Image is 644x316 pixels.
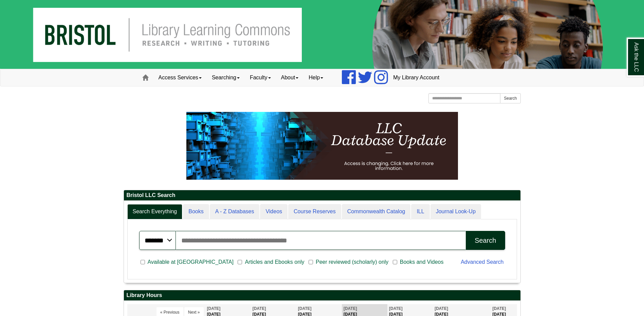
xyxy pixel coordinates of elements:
[207,306,221,311] span: [DATE]
[492,306,506,311] span: [DATE]
[207,69,245,86] a: Searching
[210,204,260,219] a: A - Z Databases
[153,69,207,86] a: Access Services
[461,259,503,265] a: Advanced Search
[186,112,458,180] img: HTML tutorial
[253,306,266,311] span: [DATE]
[303,69,328,86] a: Help
[388,69,444,86] a: My Library Account
[397,258,446,266] span: Books and Videos
[344,306,357,311] span: [DATE]
[276,69,304,86] a: About
[430,204,481,219] a: Journal Look-Up
[411,204,429,219] a: ILL
[141,259,145,265] input: Available at [GEOGRAPHIC_DATA]
[342,204,411,219] a: Commonwealth Catalog
[393,259,397,265] input: Books and Videos
[309,259,313,265] input: Peer reviewed (scholarly) only
[245,69,276,86] a: Faculty
[288,204,341,219] a: Course Reserves
[298,306,312,311] span: [DATE]
[466,231,505,250] button: Search
[435,306,448,311] span: [DATE]
[124,290,520,301] h2: Library Hours
[242,258,307,266] span: Articles and Ebooks only
[389,306,403,311] span: [DATE]
[145,258,236,266] span: Available at [GEOGRAPHIC_DATA]
[260,204,288,219] a: Videos
[238,259,242,265] input: Articles and Ebooks only
[127,204,183,219] a: Search Everything
[313,258,391,266] span: Peer reviewed (scholarly) only
[124,190,520,201] h2: Bristol LLC Search
[475,237,496,244] div: Search
[183,204,209,219] a: Books
[500,93,520,103] button: Search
